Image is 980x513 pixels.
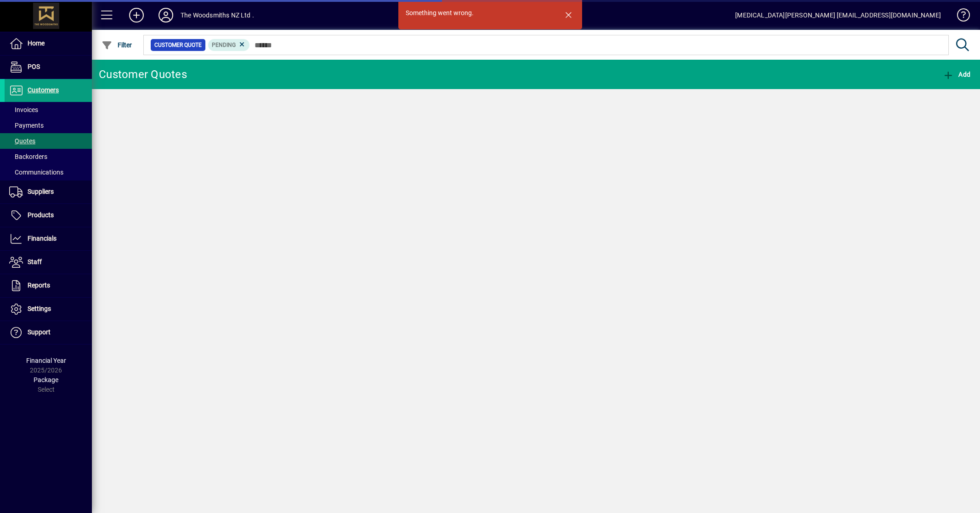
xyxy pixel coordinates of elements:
[9,153,47,160] span: Backorders
[5,102,92,118] a: Invoices
[9,137,35,145] span: Quotes
[212,42,236,48] span: Pending
[5,227,92,250] a: Financials
[5,298,92,321] a: Settings
[28,86,59,94] span: Customers
[5,32,92,55] a: Home
[28,235,57,242] span: Financials
[28,328,51,336] span: Support
[26,357,66,364] span: Financial Year
[151,7,181,23] button: Profile
[5,118,92,133] a: Payments
[28,63,40,70] span: POS
[9,169,63,176] span: Communications
[28,305,51,312] span: Settings
[9,106,38,113] span: Invoices
[5,164,92,180] a: Communications
[735,8,941,23] div: [MEDICAL_DATA][PERSON_NAME] [EMAIL_ADDRESS][DOMAIN_NAME]
[28,188,54,195] span: Suppliers
[28,39,45,47] span: Home
[940,66,973,83] button: Add
[154,40,202,50] span: Customer Quote
[5,56,92,79] a: POS
[9,122,44,129] span: Payments
[5,204,92,227] a: Products
[943,71,970,78] span: Add
[208,39,250,51] mat-chip: Pending Status: Pending
[5,274,92,297] a: Reports
[102,41,132,49] span: Filter
[28,211,54,219] span: Products
[99,37,135,53] button: Filter
[5,251,92,274] a: Staff
[5,180,92,203] a: Suppliers
[5,321,92,344] a: Support
[99,67,187,82] div: Customer Quotes
[181,8,254,23] div: The Woodsmiths NZ Ltd .
[5,149,92,164] a: Backorders
[34,376,58,383] span: Package
[950,2,969,32] a: Knowledge Base
[28,282,50,289] span: Reports
[28,258,42,265] span: Staff
[122,7,151,23] button: Add
[5,133,92,149] a: Quotes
